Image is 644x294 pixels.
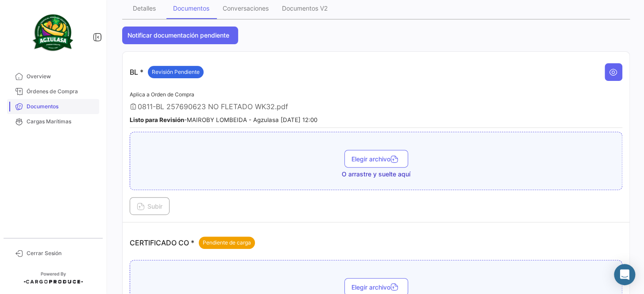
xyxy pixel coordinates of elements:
span: Overview [27,73,96,80]
small: - MAIROBY LOMBEIDA - Agzulasa [DATE] 12:00 [130,116,317,123]
span: Elegir archivo [351,155,401,163]
div: Documentos [173,4,209,12]
span: Aplica a Orden de Compra [130,91,194,98]
a: Órdenes de Compra [7,84,99,99]
button: Elegir archivo [344,150,408,168]
div: Detalles [133,4,156,12]
button: Subir [130,197,170,215]
img: agzulasa-logo.png [31,11,75,55]
span: Revisión Pendiente [152,68,200,76]
a: Documentos [7,99,99,114]
div: Documentos V2 [282,4,328,12]
span: Documentos [27,103,96,111]
span: Cerrar Sesión [27,249,96,257]
span: Subir [137,202,162,210]
span: Órdenes de Compra [27,88,96,95]
span: Cargas Marítimas [27,118,96,126]
span: Elegir archivo [351,283,401,291]
span: O arrastre y suelte aquí [342,170,410,179]
div: Conversaciones [223,4,269,12]
b: Listo para Revisión [130,116,184,123]
button: Notificar documentación pendiente [122,27,238,44]
a: Overview [7,69,99,84]
a: Cargas Marítimas [7,114,99,129]
div: Abrir Intercom Messenger [614,264,635,285]
span: Pendiente de carga [203,239,251,247]
span: 0811-BL 257690623 NO FLETADO WK32.pdf [138,102,288,111]
p: CERTIFICADO CO * [130,237,255,249]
